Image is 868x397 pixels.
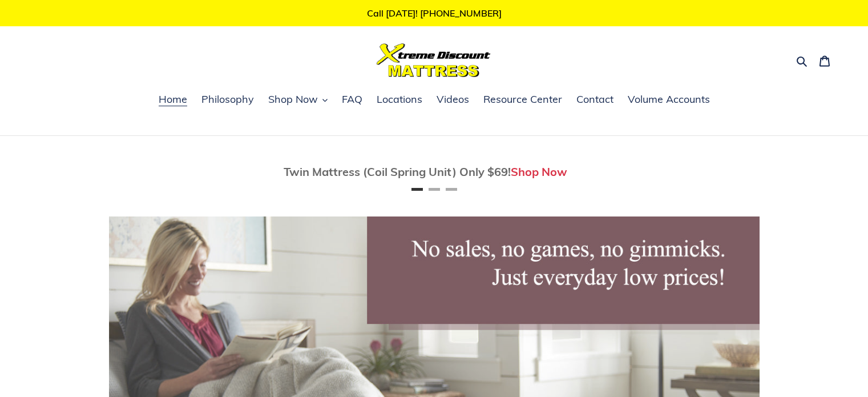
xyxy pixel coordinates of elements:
[511,165,567,179] a: Shop Now
[478,91,568,109] a: Resource Center
[628,93,710,106] span: Volume Accounts
[268,93,318,106] span: Shop Now
[336,91,368,109] a: FAQ
[622,91,716,109] a: Volume Accounts
[377,43,491,77] img: Xtreme Discount Mattress
[431,91,475,109] a: Videos
[201,93,254,106] span: Philosophy
[437,93,469,106] span: Videos
[429,188,440,191] button: Page 2
[159,93,187,106] span: Home
[571,91,619,109] a: Contact
[576,93,613,106] span: Contact
[196,91,260,109] a: Philosophy
[371,91,428,109] a: Locations
[284,165,511,179] span: Twin Mattress (Coil Spring Unit) Only $69!
[377,93,422,106] span: Locations
[446,188,457,191] button: Page 3
[342,93,362,106] span: FAQ
[411,188,423,191] button: Page 1
[153,91,193,109] a: Home
[483,93,562,106] span: Resource Center
[263,91,333,109] button: Shop Now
